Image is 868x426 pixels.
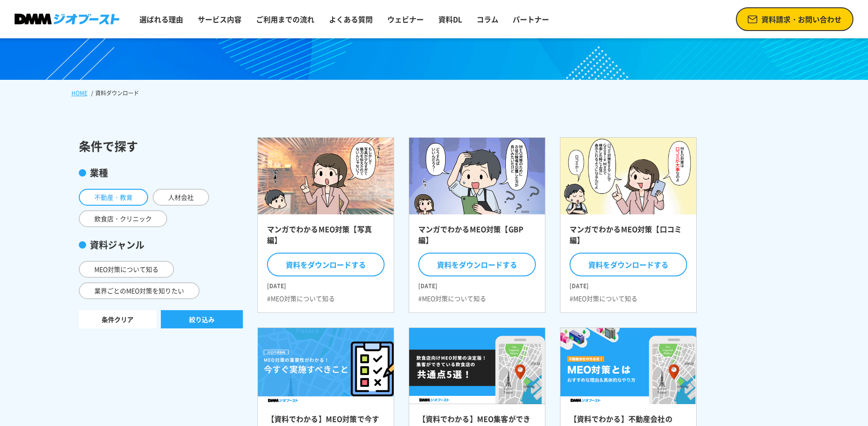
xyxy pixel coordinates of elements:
[89,89,141,97] li: 資料ダウンロード
[570,294,637,303] li: #MEO対策について知る
[570,253,687,276] button: 資料をダウンロードする
[161,310,243,328] button: 絞り込み
[79,282,200,299] span: 業界ごとのMEO対策を知りたい
[267,278,385,290] time: [DATE]
[267,294,335,303] li: #MEO対策について知る
[409,137,545,313] a: マンガでわかるMEO対策【GBP編】 資料をダウンロードする [DATE] #MEO対策について知る
[761,14,842,25] span: 資料請求・お問い合わせ
[72,89,87,97] a: HOME
[267,253,385,276] button: 資料をダウンロードする
[325,10,376,28] a: よくある質問
[79,310,156,328] a: 条件クリア
[736,7,853,31] a: 資料請求・お問い合わせ
[267,223,385,251] h2: マンガでわかるMEO対策【写真編】
[79,210,167,227] span: 飲食店・クリニック
[15,14,119,25] img: DMMジオブースト
[435,10,466,28] a: 資料DL
[384,10,427,28] a: ウェビナー
[473,10,502,28] a: コラム
[509,10,553,28] a: パートナー
[136,10,187,28] a: 選ばれる理由
[153,189,209,206] span: 人材会社
[418,278,536,290] time: [DATE]
[79,137,243,155] div: 条件で探す
[418,253,536,276] button: 資料をダウンロードする
[79,261,174,278] span: MEO対策について知る
[560,137,697,313] a: マンガでわかるMEO対策【口コミ編】 資料をダウンロードする [DATE] #MEO対策について知る
[252,10,318,28] a: ご利用までの流れ
[418,223,536,251] h2: マンガでわかるMEO対策【GBP編】
[79,238,243,252] div: 資料ジャンル
[79,166,243,180] div: 業種
[418,294,486,303] li: #MEO対策について知る
[257,137,394,313] a: マンガでわかるMEO対策【写真編】 資料をダウンロードする [DATE] #MEO対策について知る
[570,278,687,290] time: [DATE]
[570,223,687,251] h2: マンガでわかるMEO対策【口コミ編】
[194,10,245,28] a: サービス内容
